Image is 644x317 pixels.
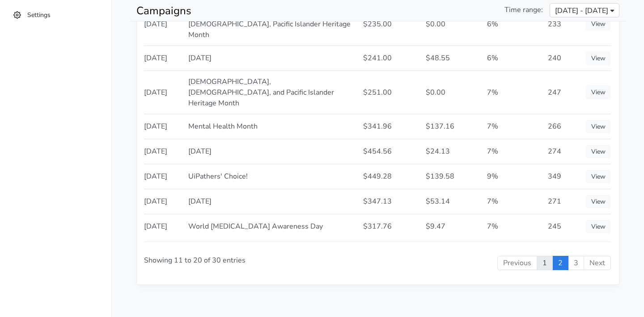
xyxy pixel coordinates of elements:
[183,2,357,46] td: [DEMOGRAPHIC_DATA], [DEMOGRAPHIC_DATA], Pacific Islander Heritage Month
[504,4,543,15] span: Time range:
[27,10,51,19] span: Settings
[482,46,542,71] td: 6%
[586,145,611,158] a: View
[555,5,608,16] span: [DATE] - [DATE]
[358,2,420,46] td: $235.00
[586,170,611,184] a: View
[586,195,611,209] a: View
[542,164,580,189] td: 349
[497,256,537,270] a: Previous
[420,139,482,164] td: $24.13
[358,139,420,164] td: $454.56
[542,2,580,46] td: 233
[144,71,183,114] td: [DATE]
[482,164,542,189] td: 9%
[358,114,420,139] td: $341.96
[420,189,482,214] td: $53.14
[586,120,611,133] a: View
[420,71,482,114] td: $0.00
[542,46,580,71] td: 240
[144,214,183,239] td: [DATE]
[482,214,542,239] td: 7%
[144,242,332,279] div: Showing 11 to 20 of 30 entries
[144,2,183,46] td: [DATE]
[482,2,542,46] td: 6%
[358,46,420,71] td: $241.00
[542,139,580,164] td: 274
[420,2,482,46] td: $0.00
[183,114,357,139] td: Mental Health Month
[183,46,357,71] td: [DATE]
[584,256,611,270] a: Next
[542,214,580,239] td: 245
[144,164,183,189] td: [DATE]
[183,214,357,239] td: World [MEDICAL_DATA] Awareness Day
[537,256,553,270] a: 1
[482,139,542,164] td: 7%
[586,51,611,65] a: View
[144,46,183,71] td: [DATE]
[568,256,584,270] a: 3
[482,71,542,114] td: 7%
[9,6,102,24] a: Settings
[183,164,357,189] td: UiPathers' Choice!
[183,139,357,164] td: [DATE]
[542,114,580,139] td: 266
[144,114,183,139] td: [DATE]
[358,71,420,114] td: $251.00
[144,139,183,164] td: [DATE]
[144,189,183,214] td: [DATE]
[586,85,611,99] a: View
[420,214,482,239] td: $9.47
[183,71,357,114] td: [DEMOGRAPHIC_DATA], [DEMOGRAPHIC_DATA], and Pacific Islander Heritage Month
[136,4,371,17] h1: Campaigns
[420,164,482,189] td: $139.58
[420,46,482,71] td: $48.55
[542,189,580,214] td: 271
[542,71,580,114] td: 247
[420,114,482,139] td: $137.16
[358,164,420,189] td: $449.28
[183,189,357,214] td: [DATE]
[482,189,542,214] td: 7%
[586,220,611,234] a: View
[552,256,568,270] a: 2
[358,189,420,214] td: $347.13
[482,114,542,139] td: 7%
[358,214,420,239] td: $317.76
[586,17,611,31] a: View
